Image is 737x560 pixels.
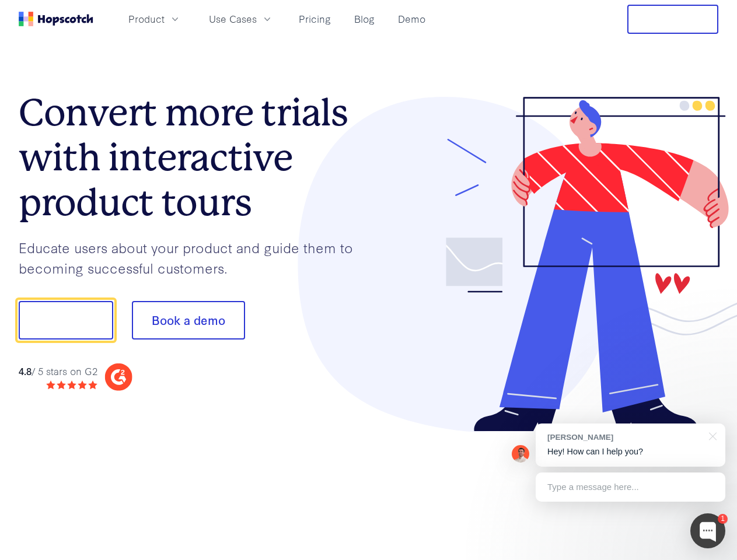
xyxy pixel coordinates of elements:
a: Demo [393,9,430,29]
a: Pricing [294,9,336,29]
div: [PERSON_NAME] [547,432,702,443]
strong: 4.8 [19,364,32,377]
a: Blog [350,9,379,29]
h1: Convert more trials with interactive product tours [19,90,369,225]
div: / 5 stars on G2 [19,364,97,379]
div: Type a message here... [536,473,725,502]
button: Show me! [19,301,113,339]
span: Product [128,12,165,26]
button: Use Cases [202,9,280,29]
button: Free Trial [627,5,718,34]
button: Book a demo [132,301,245,339]
a: Home [19,12,93,26]
p: Hey! How can I help you? [547,446,714,458]
button: Product [121,9,188,29]
span: Use Cases [209,12,257,26]
div: 1 [718,514,728,524]
img: Mark Spera [512,445,529,463]
p: Educate users about your product and guide them to becoming successful customers. [19,237,369,278]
